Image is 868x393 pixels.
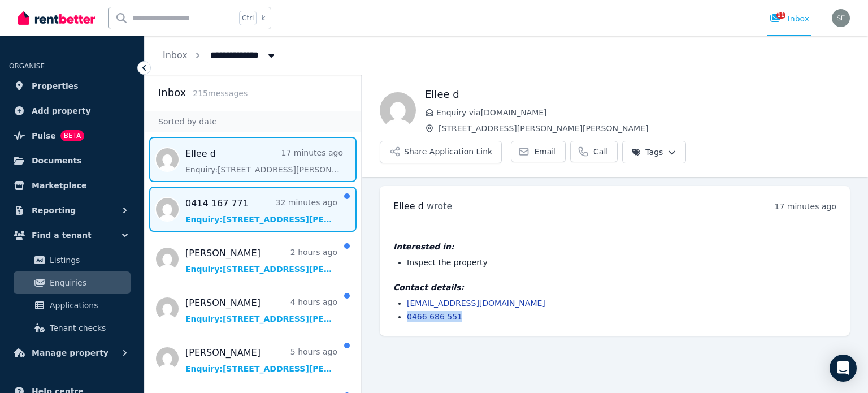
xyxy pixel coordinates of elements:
span: Call [593,146,608,157]
span: Find a tenant [32,228,92,242]
button: Share Application Link [380,141,502,163]
span: Marketplace [32,179,86,192]
a: Inbox [163,50,188,61]
a: [PERSON_NAME]2 hours agoEnquiry:[STREET_ADDRESS][PERSON_NAME][PERSON_NAME]. [185,247,337,275]
span: Pulse [32,129,56,142]
button: Find a tenant [9,224,135,247]
span: [STREET_ADDRESS][PERSON_NAME][PERSON_NAME] [439,123,850,134]
nav: Breadcrumb [145,36,295,75]
div: Inbox [770,13,809,24]
a: Documents [9,149,135,172]
a: Marketplace [9,174,135,197]
span: Tags [632,146,663,158]
a: Listings [14,249,131,271]
span: Reporting [32,204,76,217]
a: 0414 167 77132 minutes agoEnquiry:[STREET_ADDRESS][PERSON_NAME][PERSON_NAME]. [185,197,337,225]
span: Documents [32,154,82,167]
span: ORGANISE [9,62,45,70]
span: k [261,14,265,23]
img: RentBetter [18,10,95,27]
span: Ctrl [239,11,257,25]
span: Manage property [32,346,108,360]
div: Sorted by date [145,111,361,132]
div: Open Intercom Messenger [830,355,857,382]
h4: Contact details: [393,282,836,293]
span: Email [534,146,556,157]
a: PulseBETA [9,124,135,147]
a: Add property [9,100,135,122]
time: 17 minutes ago [775,202,836,211]
button: Tags [622,141,686,163]
a: [PERSON_NAME]4 hours agoEnquiry:[STREET_ADDRESS][PERSON_NAME][PERSON_NAME]. [185,296,337,325]
a: Applications [14,294,131,317]
img: Ellee d [380,92,416,128]
span: Ellee d [393,201,424,211]
img: Scott Ferguson [832,9,850,27]
a: Ellee d17 minutes agoEnquiry:[STREET_ADDRESS][PERSON_NAME][PERSON_NAME]. [185,147,343,175]
span: wrote [427,201,452,211]
a: [PERSON_NAME]5 hours agoEnquiry:[STREET_ADDRESS][PERSON_NAME][PERSON_NAME]. [185,346,337,374]
a: Tenant checks [14,317,131,339]
span: Tenant checks [50,321,126,335]
button: Manage property [9,342,135,364]
span: 215 message s [193,89,248,98]
span: Enquiries [50,276,126,290]
a: Call [570,141,618,162]
h2: Inbox [158,85,186,101]
a: Enquiries [14,271,131,294]
h4: Interested in: [393,241,836,252]
span: Properties [32,79,79,93]
span: Enquiry via [DOMAIN_NAME] [436,107,850,118]
a: 0466 686 551 [407,312,462,321]
span: BETA [60,130,84,141]
a: [EMAIL_ADDRESS][DOMAIN_NAME] [407,299,545,308]
span: Add property [32,104,91,118]
span: 11 [776,12,785,19]
li: Inspect the property [407,257,836,268]
a: Email [511,141,566,162]
a: Properties [9,75,135,97]
span: Listings [50,253,126,267]
h1: Ellee d [425,87,850,102]
button: Reporting [9,199,135,222]
span: Applications [50,299,126,312]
